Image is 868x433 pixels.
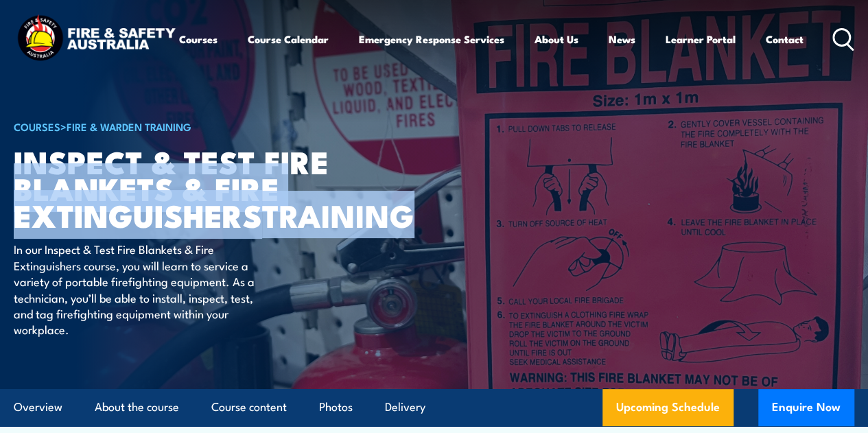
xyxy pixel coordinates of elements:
[14,241,264,337] p: In our Inspect & Test Fire Blankets & Fire Extinguishers course, you will learn to service a vari...
[14,148,353,228] h1: Inspect & Test Fire Blankets & Fire Extinguishers
[535,23,578,56] a: About Us
[95,389,179,425] a: About the course
[319,389,353,425] a: Photos
[758,389,854,426] button: Enquire Now
[262,191,414,238] strong: TRAINING
[14,119,60,134] a: COURSES
[385,389,425,425] a: Delivery
[179,23,218,56] a: Courses
[766,23,804,56] a: Contact
[248,23,329,56] a: Course Calendar
[211,389,287,425] a: Course content
[14,389,62,425] a: Overview
[14,118,353,134] h6: >
[67,119,191,134] a: Fire & Warden Training
[609,23,635,56] a: News
[359,23,504,56] a: Emergency Response Services
[666,23,736,56] a: Learner Portal
[602,389,734,426] a: Upcoming Schedule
